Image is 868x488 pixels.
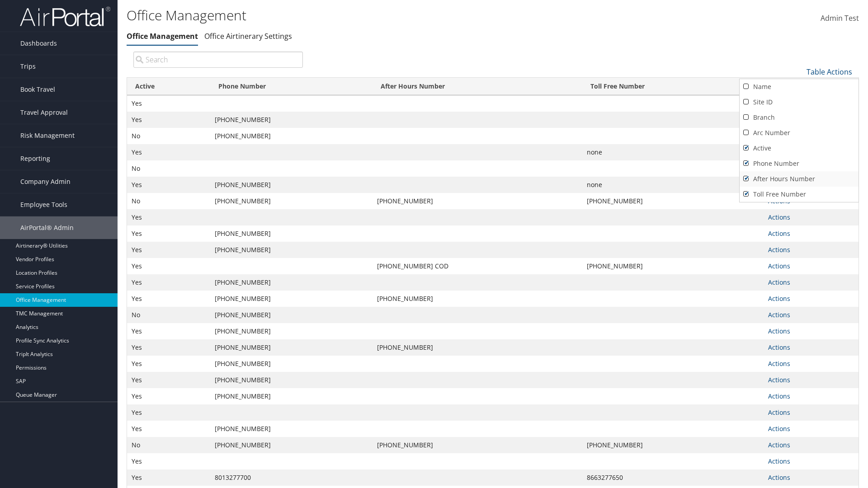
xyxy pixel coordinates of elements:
a: Active [740,141,859,156]
span: Risk Management [20,124,75,147]
a: After Hours Number [740,171,859,187]
span: AirPortal® Admin [20,216,74,239]
a: Toll Free Number [740,187,859,202]
a: Branch [740,110,859,125]
a: Phone Number [740,156,859,171]
a: Site ID [740,94,859,110]
span: Trips [20,55,36,78]
a: Arc Number [740,125,859,141]
img: airportal-logo.png [20,6,110,27]
span: Employee Tools [20,193,67,216]
span: Book Travel [20,78,55,101]
span: Dashboards [20,32,57,55]
span: Travel Approval [20,101,68,124]
span: Reporting [20,147,50,170]
span: Company Admin [20,170,71,193]
a: Name [740,79,859,94]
